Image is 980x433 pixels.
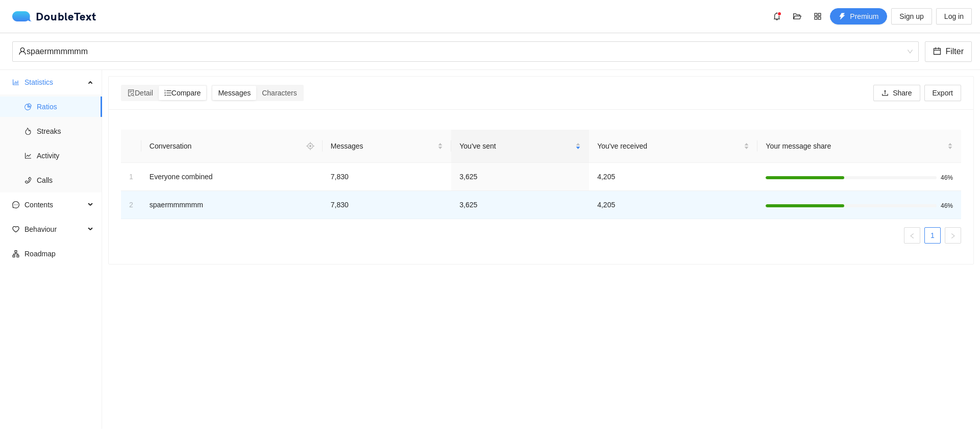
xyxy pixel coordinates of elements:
button: Sign up [891,8,932,25]
a: 1 [925,228,940,243]
span: Log in [944,11,964,22]
span: Activity [37,146,94,166]
span: line-chart [24,152,32,159]
td: 7,830 [323,191,452,219]
a: logoDoubleText [12,11,96,21]
span: 46% [941,175,953,181]
button: uploadShare [873,85,920,101]
span: ordered-list [164,89,171,97]
button: calendarFilter [925,41,972,62]
td: 4,205 [589,191,757,219]
span: Messages [218,89,251,97]
span: You've received [597,140,742,152]
span: Compare [164,89,201,97]
span: Share [893,87,912,99]
button: left [904,227,920,244]
div: Conversation [148,138,300,154]
span: apartment [12,250,19,257]
span: Contents [24,195,85,215]
span: phone [24,177,32,184]
span: thunderbolt [839,13,846,21]
span: spaermmmmmm [18,42,913,61]
td: spaermmmmmm [141,191,323,219]
th: Messages [323,130,452,163]
div: spaermmmmmm [18,42,903,61]
span: Your message share [766,140,945,152]
td: 3,625 [451,191,589,219]
span: fire [24,128,32,135]
span: Detail [128,89,153,97]
img: logo [12,11,36,21]
button: Log in [936,8,972,25]
button: thunderboltPremium [830,8,887,25]
td: 4,205 [589,163,757,191]
span: Roadmap [24,244,94,264]
span: Filter [945,45,964,58]
span: message [12,201,19,208]
span: Streaks [37,121,94,141]
td: Everyone combined [141,163,323,191]
span: aim [303,142,318,150]
span: bell [769,12,785,20]
span: folder-open [790,12,805,20]
span: upload [881,89,889,98]
span: Statistics [24,72,85,92]
button: right [945,227,961,244]
span: right [950,233,956,239]
span: You've sent [459,140,573,152]
li: Next Page [945,227,961,244]
span: Premium [850,11,878,22]
span: Characters [262,89,297,97]
div: DoubleText [12,11,96,21]
th: Your message share [757,130,961,163]
button: folder-open [789,8,805,25]
span: pie-chart [24,103,32,110]
span: appstore [810,12,825,20]
span: Export [933,87,953,99]
span: calendar [933,47,941,57]
td: 7,830 [323,163,452,191]
span: file-search [128,89,135,97]
button: Export [924,85,961,101]
span: 46% [941,203,953,209]
span: Ratios [37,97,94,117]
span: left [909,233,915,239]
button: aim [302,138,318,154]
li: Previous Page [904,227,920,244]
span: Behaviour [24,219,85,239]
div: 2 [129,199,133,210]
span: Messages [331,140,436,152]
button: appstore [810,8,826,25]
th: You've received [589,130,757,163]
span: Sign up [899,11,923,22]
li: 1 [924,227,941,244]
div: 1 [129,171,133,182]
span: user [18,47,27,55]
span: Calls [37,170,94,190]
td: 3,625 [451,163,589,191]
span: bar-chart [12,79,19,86]
button: bell [769,8,785,25]
span: heart [12,226,19,233]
